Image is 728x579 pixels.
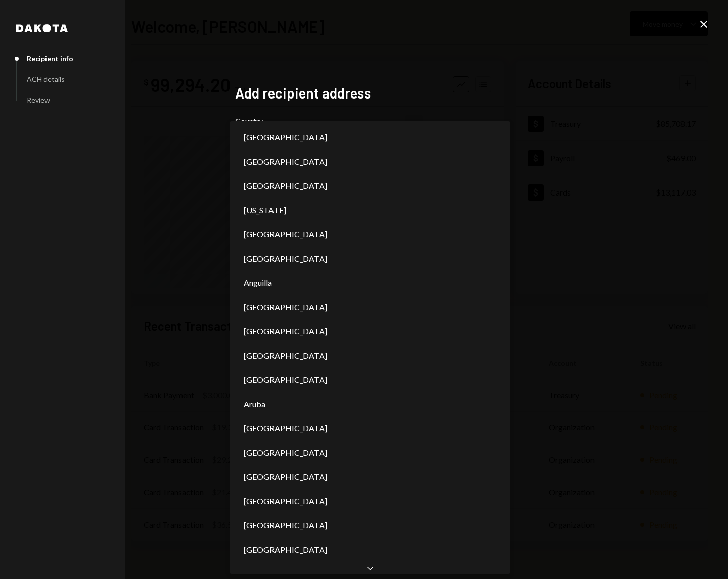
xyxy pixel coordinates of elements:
h2: Add recipient address [235,83,493,103]
span: [GEOGRAPHIC_DATA] [244,180,327,192]
span: [GEOGRAPHIC_DATA] [244,374,327,386]
span: [GEOGRAPHIC_DATA] [244,422,327,435]
span: [GEOGRAPHIC_DATA] [244,544,327,556]
span: [US_STATE] [244,204,286,216]
span: [GEOGRAPHIC_DATA] [244,301,327,313]
label: Country [235,115,493,127]
span: [GEOGRAPHIC_DATA] [244,495,327,507]
span: [GEOGRAPHIC_DATA] [244,131,327,143]
span: Anguilla [244,277,272,289]
div: Recipient info [27,54,73,63]
span: Aruba [244,398,265,410]
span: [GEOGRAPHIC_DATA] [244,519,327,532]
div: Review [27,95,50,104]
span: [GEOGRAPHIC_DATA] [244,156,327,168]
span: [GEOGRAPHIC_DATA] [244,447,327,459]
span: [GEOGRAPHIC_DATA] [244,350,327,362]
span: [GEOGRAPHIC_DATA] [244,253,327,265]
span: [GEOGRAPHIC_DATA] [244,228,327,240]
span: [GEOGRAPHIC_DATA] [244,471,327,483]
span: [GEOGRAPHIC_DATA] [244,325,327,337]
div: ACH details [27,75,65,83]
